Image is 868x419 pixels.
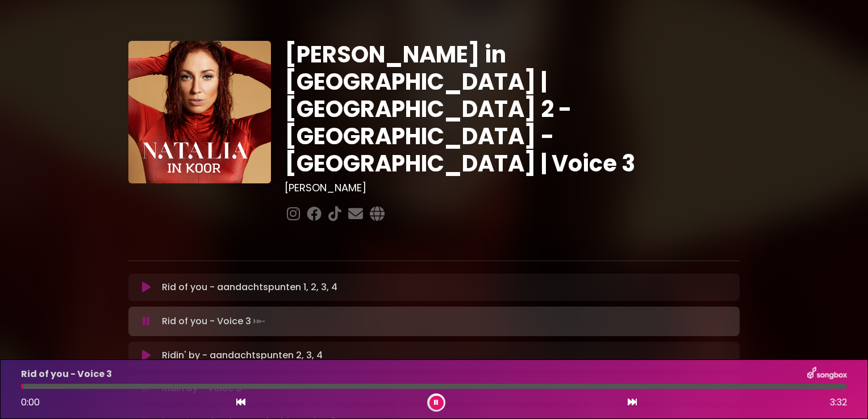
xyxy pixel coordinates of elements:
[285,182,740,194] h3: [PERSON_NAME]
[162,280,337,294] p: Rid of you - aandachtspunten 1, 2, 3, 4
[162,313,267,329] p: Rid of you - Voice 3
[21,396,40,409] span: 0:00
[21,367,112,381] p: Rid of you - Voice 3
[807,367,847,382] img: songbox-logo-white.png
[162,349,323,362] p: Ridin' by - aandachtspunten 2, 3, 4
[830,396,847,409] span: 3:32
[251,313,267,329] img: waveform4.gif
[128,41,271,183] img: YTVS25JmS9CLUqXqkEhs
[285,41,740,177] h1: [PERSON_NAME] in [GEOGRAPHIC_DATA] | [GEOGRAPHIC_DATA] 2 - [GEOGRAPHIC_DATA] - [GEOGRAPHIC_DATA] ...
